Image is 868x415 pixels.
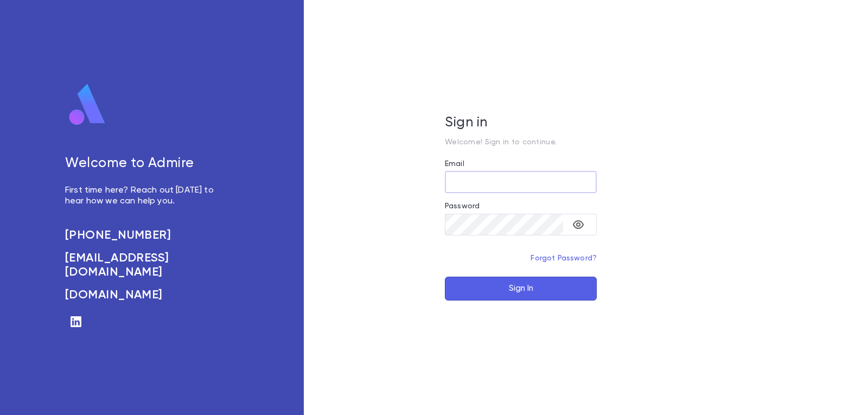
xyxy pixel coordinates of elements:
[65,83,110,126] img: logo
[65,288,226,302] a: [DOMAIN_NAME]
[445,115,597,131] h5: Sign in
[445,159,464,168] label: Email
[65,185,226,207] p: First time here? Reach out [DATE] to hear how we can help you.
[567,214,589,235] button: toggle password visibility
[65,156,226,172] h5: Welcome to Admire
[65,228,226,242] a: [PHONE_NUMBER]
[65,251,226,279] a: [EMAIL_ADDRESS][DOMAIN_NAME]
[531,254,597,262] a: Forgot Password?
[445,138,597,146] p: Welcome! Sign in to continue.
[445,277,597,301] button: Sign In
[445,202,480,210] label: Password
